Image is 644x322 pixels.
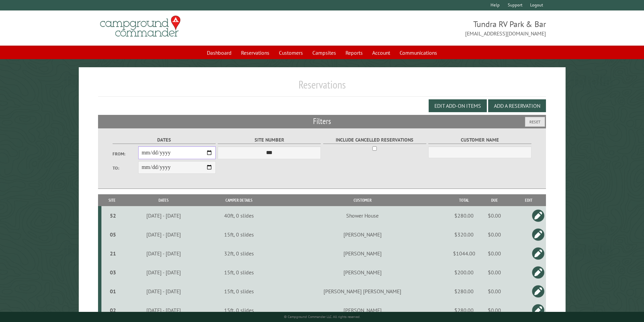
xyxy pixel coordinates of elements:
button: Edit Add-on Items [429,99,487,112]
th: Edit [511,194,546,206]
td: 15ft, 0 slides [204,301,274,320]
div: [DATE] - [DATE] [124,269,203,276]
th: Total [451,194,478,206]
td: $280.00 [451,301,478,320]
td: $0.00 [478,301,511,320]
a: Account [368,46,394,59]
td: Shower House [274,206,451,225]
th: Camper Details [204,194,274,206]
a: Dashboard [203,46,236,59]
td: $0.00 [478,282,511,301]
td: $1044.00 [451,244,478,263]
a: Customers [275,46,307,59]
h2: Filters [98,115,546,128]
div: [DATE] - [DATE] [124,250,203,257]
th: Customer [274,194,451,206]
label: Customer Name [428,136,531,144]
th: Dates [123,194,204,206]
td: [PERSON_NAME] [274,263,451,282]
div: [DATE] - [DATE] [124,212,203,219]
td: 15ft, 0 slides [204,282,274,301]
a: Reservations [237,46,273,59]
label: Site Number [218,136,321,144]
td: $320.00 [451,225,478,244]
div: 03 [104,269,122,276]
img: Campground Commander [98,13,183,40]
label: To: [113,165,138,171]
td: 15ft, 0 slides [204,225,274,244]
div: 52 [104,212,122,219]
small: © Campground Commander LLC. All rights reserved. [284,315,360,319]
td: $200.00 [451,263,478,282]
label: From: [113,151,138,157]
button: Add a Reservation [488,99,546,112]
div: 05 [104,231,122,238]
td: [PERSON_NAME] [274,301,451,320]
div: [DATE] - [DATE] [124,288,203,295]
td: 15ft, 0 slides [204,263,274,282]
div: [DATE] - [DATE] [124,231,203,238]
div: [DATE] - [DATE] [124,307,203,314]
td: [PERSON_NAME] [274,225,451,244]
td: [PERSON_NAME] [274,244,451,263]
button: Reset [525,117,545,127]
div: 02 [104,307,122,314]
td: $0.00 [478,206,511,225]
th: Due [478,194,511,206]
label: Dates [113,136,216,144]
td: $0.00 [478,263,511,282]
td: $0.00 [478,244,511,263]
a: Reports [341,46,367,59]
a: Campsites [308,46,340,59]
th: Site [101,194,123,206]
td: 40ft, 0 slides [204,206,274,225]
span: Tundra RV Park & Bar [EMAIL_ADDRESS][DOMAIN_NAME] [322,19,546,38]
h1: Reservations [98,78,546,97]
td: [PERSON_NAME] [PERSON_NAME] [274,282,451,301]
td: $280.00 [451,206,478,225]
div: 01 [104,288,122,295]
div: 21 [104,250,122,257]
td: 32ft, 0 slides [204,244,274,263]
a: Communications [396,46,441,59]
label: Include Cancelled Reservations [323,136,426,144]
td: $280.00 [451,282,478,301]
td: $0.00 [478,225,511,244]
